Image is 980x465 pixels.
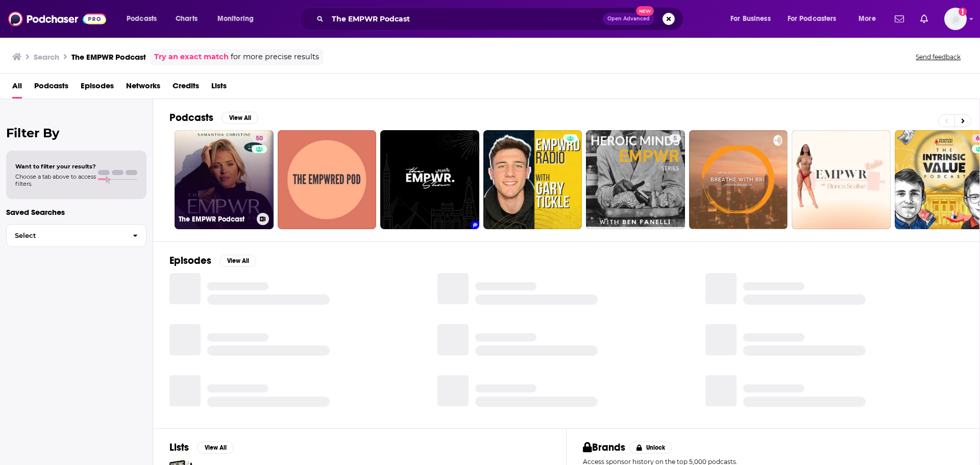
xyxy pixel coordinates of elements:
[179,215,253,224] h3: The EMPWR Podcast
[944,8,967,30] button: Show profile menu
[730,12,771,26] span: For Business
[673,134,677,144] span: 5
[169,441,234,454] a: ListsView All
[71,52,146,62] h3: The EMPWR Podcast
[176,12,198,26] span: Charts
[34,78,68,99] a: Podcasts
[34,52,59,62] h3: Search
[629,442,673,454] button: Unlock
[169,254,256,267] a: EpisodesView All
[126,78,160,99] a: Networks
[723,11,783,27] button: open menu
[309,7,693,31] div: Search podcasts, credits, & more...
[944,8,967,30] img: User Profile
[175,130,274,229] a: 50The EMPWR Podcast
[669,134,681,142] a: 5
[788,12,837,26] span: For Podcasters
[169,441,189,454] h2: Lists
[607,16,650,21] span: Open Advanced
[328,11,603,27] input: Search podcasts, credits, & more...
[169,11,204,27] a: Charts
[891,10,908,28] a: Show notifications dropdown
[6,207,146,217] p: Saved Searches
[959,8,967,16] svg: Add a profile image
[154,51,229,63] a: Try an exact match
[127,12,157,26] span: Podcasts
[210,11,267,27] button: open menu
[12,78,22,99] a: All
[252,134,267,142] a: 50
[173,78,199,99] a: Credits
[119,11,170,27] button: open menu
[169,254,211,267] h2: Episodes
[169,111,213,124] h2: Podcasts
[944,8,967,30] span: Logged in as PTEPR25
[851,11,889,27] button: open menu
[81,78,114,99] a: Episodes
[913,53,964,61] button: Send feedback
[7,232,125,239] span: Select
[169,111,258,124] a: PodcastsView All
[603,13,654,25] button: Open AdvancedNew
[222,112,258,124] button: View All
[197,442,234,454] button: View All
[8,9,106,29] img: Podchaser - Follow, Share and Rate Podcasts
[6,224,146,247] button: Select
[211,78,227,99] a: Lists
[916,10,932,28] a: Show notifications dropdown
[231,51,319,63] span: for more precise results
[781,11,851,27] button: open menu
[219,255,256,267] button: View All
[6,126,146,140] h2: Filter By
[586,130,685,229] a: 5
[256,134,263,144] span: 50
[15,173,96,187] span: Choose a tab above to access filters.
[15,163,96,170] span: Want to filter your results?
[859,12,876,26] span: More
[217,12,254,26] span: Monitoring
[583,441,625,454] h2: Brands
[636,6,654,16] span: New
